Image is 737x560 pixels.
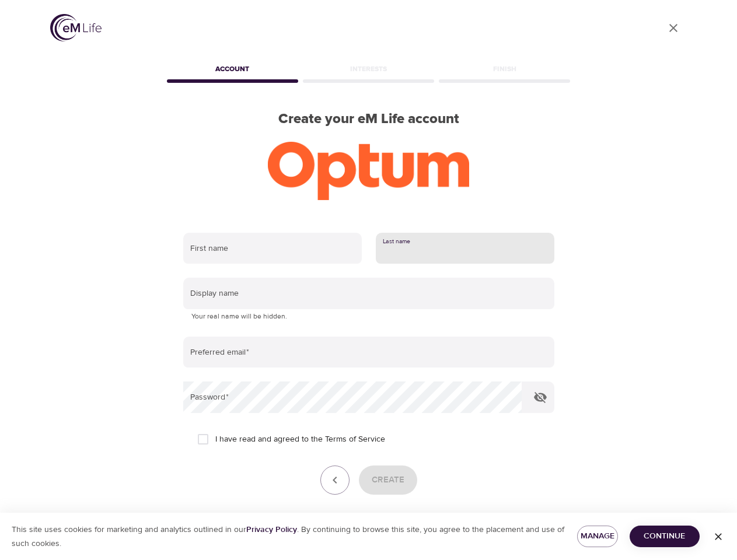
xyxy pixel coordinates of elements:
img: Optum-logo-ora-RGB.png [268,142,469,200]
h2: Create your eM Life account [165,111,573,128]
a: close [659,14,687,42]
span: Continue [639,529,690,544]
button: Continue [630,526,700,547]
button: Manage [577,526,618,547]
a: Privacy Policy [246,524,297,535]
img: logo [50,14,102,41]
a: Terms of Service [325,433,385,446]
span: I have read and agreed to the [215,433,385,446]
p: Your real name will be hidden. [191,311,546,323]
span: Manage [586,529,609,544]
